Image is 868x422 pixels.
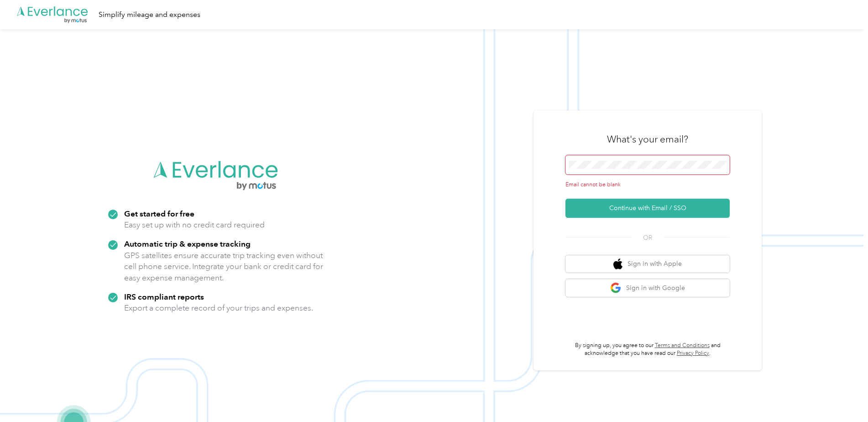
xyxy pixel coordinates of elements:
[565,199,730,218] button: Continue with Email / SSO
[124,292,204,301] strong: IRS compliant reports
[677,350,709,357] a: Privacy Policy
[565,279,730,297] button: google logoSign in with Google
[124,239,251,248] strong: Automatic trip & expense tracking
[632,233,664,243] span: OR
[99,9,200,21] div: Simplify mileage and expenses
[655,342,710,349] a: Terms and Conditions
[607,133,688,146] h3: What's your email?
[610,282,622,294] img: google logo
[565,342,730,358] p: By signing up, you agree to our and acknowledge that you have read our .
[124,250,324,284] p: GPS satellites ensure accurate trip tracking even without cell phone service. Integrate your bank...
[124,219,265,231] p: Easy set up with no credit card required
[565,255,730,273] button: apple logoSign in with Apple
[124,302,313,314] p: Export a complete record of your trips and expenses.
[565,181,730,189] div: Email cannot be blank
[124,209,194,218] strong: Get started for free
[613,258,622,270] img: apple logo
